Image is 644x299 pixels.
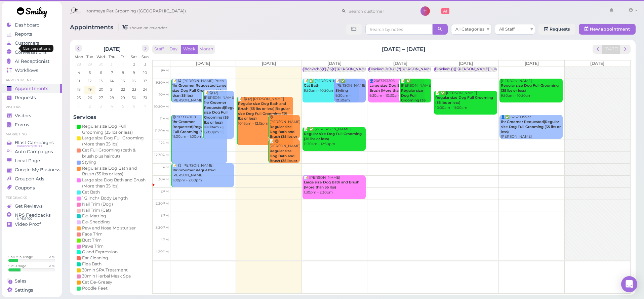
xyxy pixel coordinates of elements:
[369,79,425,98] div: 👤2067393205 9:30am - 10:30am
[82,177,147,189] div: Large size Dog Bath and Brush (More than 35 lbs)
[304,67,395,72] div: Blocked: 5(6) / 3(6)[PERSON_NAME] • appointment
[335,79,366,103] div: 📝 ✅ [PERSON_NAME] 9:30am - 10:30am
[2,202,62,211] a: Get Reviews
[76,95,81,101] span: 25
[2,120,62,129] a: Forms
[304,132,362,141] b: Regular size Dog Full Grooming (35 lbs or less)
[2,286,62,295] a: Settings
[85,2,186,20] span: Ironmaya Pet Grooming ([GEOGRAPHIC_DATA])
[15,158,40,164] span: Local Page
[2,105,62,110] li: Visitors
[49,255,55,259] div: 20 %
[132,103,136,109] span: 6
[159,92,169,97] span: 10am
[156,201,169,206] span: 2:30pm
[172,83,227,97] b: 1hr Groomer Requested|Large size Dog Full Grooming (More than 35 lbs)
[143,70,148,76] span: 10
[143,103,147,109] span: 7
[121,70,125,76] span: 8
[8,264,26,268] div: SMS Usage
[86,54,93,59] span: Tue
[327,61,341,66] span: [DATE]
[98,86,104,92] span: 20
[82,213,106,219] div: De-Matting
[15,58,49,64] span: AI Receptionist
[160,117,169,121] span: 11am
[435,91,497,111] div: 📝 ✅ [PERSON_NAME] 10:00am - 11:00am
[82,285,108,291] div: Poodle Feet
[304,127,366,147] div: 📝 ✅ (2) [PERSON_NAME] 11:30am - 12:30pm
[82,273,131,279] div: 30min Herbal Mask Spa
[15,287,33,293] span: Settings
[154,153,169,157] span: 12:30pm
[156,177,169,181] span: 1:30pm
[500,115,563,144] div: 👤✅ 6262905522 [PERSON_NAME] 11:00am - 12:00pm
[87,95,92,101] span: 26
[143,78,147,84] span: 17
[204,91,234,135] div: 📝 😋 (2) [PERSON_NAME] 10:00am - 12:00pm
[590,61,604,66] span: [DATE]
[2,220,62,229] a: Video Proof
[435,67,566,72] div: Blocked: ()() [PERSON_NAME] Lulu [PERSON_NAME] • [PERSON_NAME]
[204,100,239,125] b: 1hr Groomer Requested|Regular size Dog Full Grooming (35 lbs or less)
[15,31,32,37] span: Reports
[120,95,126,101] span: 29
[172,168,215,172] b: 1hr Groomer Requested
[49,264,55,268] div: 26 %
[88,103,91,109] span: 2
[2,211,62,220] a: NPS Feedbacks NPS® 100
[142,45,149,52] button: next
[172,115,228,139] div: 😋 9099671118 11:00am - 1:00pm
[8,255,33,259] div: Call Min. Usage
[110,103,114,109] span: 4
[262,61,276,66] span: [DATE]
[2,48,62,57] a: Conversations
[82,189,100,195] div: Cat Bath
[118,24,167,31] i: 16
[82,267,128,273] div: 30min SPA Treatment
[77,70,80,76] span: 4
[2,276,62,286] a: Sales
[109,95,115,101] span: 28
[2,57,62,66] a: AI Receptionist
[82,123,147,135] div: Regular size Dog Full Grooming (35 lbs or less)
[304,79,359,93] div: 📝 ✅ [PERSON_NAME] 9:30am - 10:30am
[82,243,104,249] div: Paws Trim
[82,225,136,231] div: Paw and Nose Moisturizer
[82,165,147,177] div: Regular size Dog Bath and Brush (35 lbs or less)
[2,20,62,30] a: Dashboard
[435,95,493,105] b: Regular size Dog Full Grooming (35 lbs or less)
[172,79,228,108] div: 📝 😋 [PERSON_NAME] Press [PERSON_NAME] 9:30am - 10:30am
[15,278,27,284] span: Sales
[270,125,297,144] b: Regular size Dog Bath and Brush (35 lbs or less)
[499,27,515,32] span: All Staff
[590,27,630,32] span: New appointment
[132,70,136,76] span: 9
[2,196,62,200] li: Feedbacks
[197,45,215,54] button: Month
[15,68,38,73] span: Workflows
[131,54,137,59] span: Sat
[15,140,54,145] span: Blast Campaigns
[2,66,62,75] a: Workflows
[238,101,290,121] b: Regular size Dog Bath and Brush (35 lbs or less)|Regular size Dog Full Grooming (35 lbs or less)
[2,183,62,193] a: Coupons
[131,86,136,92] span: 23
[2,132,62,137] li: Marketing
[538,24,575,35] a: Requests
[131,78,136,84] span: 16
[82,135,147,147] div: Large size Dog Full Grooming (More than 35 lbs)
[621,276,637,292] div: Open Intercom Messenger
[82,261,102,267] div: Flea Bath
[96,54,105,59] span: Wed
[77,103,80,109] span: 1
[108,54,115,59] span: Thu
[82,279,112,285] div: Cat De-Greasy
[155,129,169,133] span: 11:30am
[15,176,44,182] span: Groupon Ads
[82,219,110,225] div: De-Shedding
[155,250,169,254] span: 4:30pm
[98,61,104,67] span: 30
[15,95,36,100] span: Requests
[161,189,169,194] span: 2pm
